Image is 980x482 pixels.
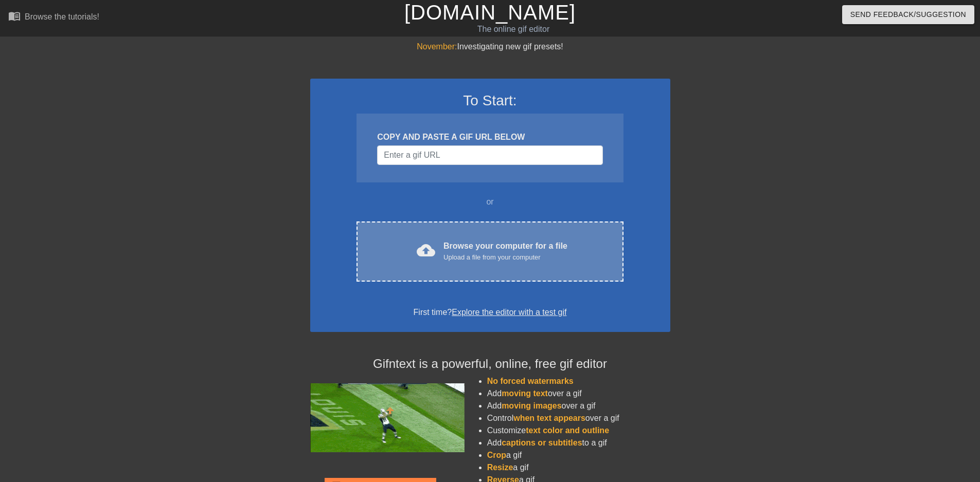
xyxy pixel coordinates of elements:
li: Control over a gif [487,412,670,424]
li: Add over a gif [487,400,670,412]
span: November: [417,42,457,51]
div: Browse your computer for a file [443,240,567,263]
h3: To Start: [324,92,657,109]
a: Browse the tutorials! [8,10,99,26]
li: a gif [487,449,670,461]
span: when text appears [513,414,585,422]
span: Send Feedback/Suggestion [850,8,966,21]
span: captions or subtitles [502,438,582,447]
span: Resize [487,463,513,472]
h4: Gifntext is a powerful, online, free gif editor [310,357,670,372]
div: or [337,196,644,208]
span: moving text [502,389,548,398]
span: moving images [502,401,561,410]
input: Username [377,145,602,165]
span: cloud_upload [417,241,435,259]
div: First time? [324,306,657,319]
li: Customize [487,424,670,437]
span: text color and outline [526,426,609,435]
li: Add to a gif [487,437,670,449]
span: No forced watermarks [487,377,574,385]
a: Explore the editor with a test gif [452,308,566,317]
img: football_small.gif [310,383,465,452]
div: Upload a file from your computer [443,252,567,263]
li: a gif [487,461,670,474]
span: menu_book [8,10,21,22]
button: Send Feedback/Suggestion [842,5,974,24]
li: Add over a gif [487,387,670,400]
div: COPY AND PASTE A GIF URL BELOW [377,131,602,143]
span: Crop [487,451,506,459]
div: Browse the tutorials! [25,12,99,21]
div: Investigating new gif presets! [310,41,670,53]
a: [DOMAIN_NAME] [404,1,576,24]
div: The online gif editor [332,23,695,35]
